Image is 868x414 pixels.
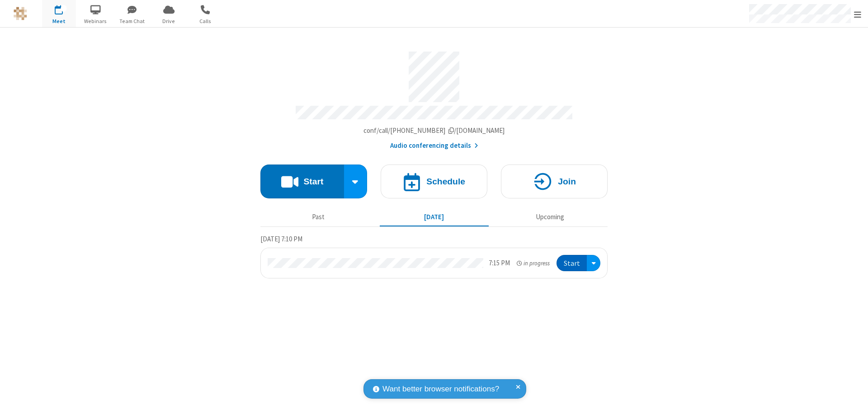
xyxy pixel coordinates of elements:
[260,165,344,198] button: Start
[517,259,550,268] em: in progress
[557,255,587,272] button: Start
[495,208,604,226] button: Upcoming
[501,165,608,198] button: Join
[390,141,478,151] button: Audio conferencing details
[489,258,510,268] div: 7:15 PM
[152,17,186,25] span: Drive
[42,17,76,25] span: Meet
[79,17,113,25] span: Webinars
[260,234,608,279] section: Today's Meetings
[380,208,489,226] button: [DATE]
[189,17,222,25] span: Calls
[363,126,505,136] button: Copy my meeting room linkCopy my meeting room link
[14,7,27,20] img: QA Selenium DO NOT DELETE OR CHANGE
[426,177,465,186] h4: Schedule
[558,177,576,186] h4: Join
[260,235,302,243] span: [DATE] 7:10 PM
[344,165,368,198] div: Start conference options
[303,177,323,186] h4: Start
[115,17,149,25] span: Team Chat
[382,383,499,395] span: Want better browser notifications?
[264,208,373,226] button: Past
[61,5,67,12] div: 1
[587,255,600,272] div: Open menu
[363,126,505,135] span: Copy my meeting room link
[260,45,608,151] section: Account details
[845,390,861,408] iframe: Chat
[381,165,487,198] button: Schedule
